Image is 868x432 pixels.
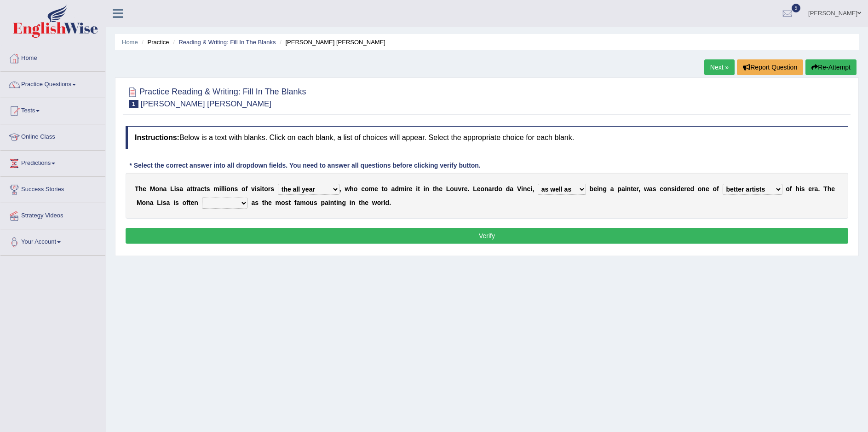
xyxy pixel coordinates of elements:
[0,98,105,121] a: Tests
[251,185,255,193] b: v
[625,185,627,193] b: i
[603,185,607,193] b: g
[0,151,105,174] a: Predictions
[498,185,502,193] b: o
[671,185,675,193] b: s
[334,199,336,206] b: t
[310,199,314,206] b: u
[690,185,694,193] b: d
[698,185,702,193] b: o
[815,185,818,193] b: a
[300,199,305,206] b: m
[786,185,790,193] b: o
[521,185,523,193] b: i
[139,38,169,47] li: Practice
[126,85,306,108] h2: Practice Reading & Writing: Fill In The Blanks
[204,185,207,193] b: t
[135,134,179,141] b: Instructions:
[361,185,365,193] b: c
[365,199,368,206] b: e
[484,185,489,193] b: n
[828,185,832,193] b: h
[831,185,835,193] b: e
[270,185,274,193] b: s
[590,185,594,193] b: b
[517,185,521,193] b: V
[338,199,342,206] b: n
[617,185,621,193] b: p
[663,185,667,193] b: o
[294,199,297,206] b: f
[0,203,105,226] a: Strategy Videos
[281,199,285,206] b: o
[510,185,513,193] b: a
[173,199,175,206] b: i
[197,185,201,193] b: a
[389,199,391,206] b: .
[406,185,408,193] b: r
[176,185,180,193] b: s
[207,185,210,193] b: s
[194,199,198,206] b: n
[135,185,139,193] b: T
[351,199,356,206] b: n
[139,185,143,193] b: h
[285,199,289,206] b: s
[345,185,350,193] b: w
[374,185,378,193] b: e
[492,185,494,193] b: r
[126,228,848,244] button: Verify
[458,185,461,193] b: v
[527,185,530,193] b: c
[638,185,640,193] b: ,
[167,199,170,206] b: a
[126,161,484,170] div: * Select the correct answer into all dropdown fields. You need to answer all questions before cli...
[255,199,259,206] b: s
[424,185,425,193] b: i
[808,185,812,193] b: e
[262,185,264,193] b: t
[241,185,246,193] b: o
[277,38,385,47] li: [PERSON_NAME] [PERSON_NAME]
[129,100,138,108] span: 1
[404,185,406,193] b: i
[354,185,358,193] b: o
[276,199,281,206] b: m
[0,72,105,95] a: Practice Questions
[297,199,300,206] b: a
[178,39,276,46] a: Reading & Writing: Fill In The Blanks
[372,199,377,206] b: w
[262,199,264,206] b: t
[234,185,238,193] b: s
[713,185,717,193] b: o
[213,185,219,193] b: m
[701,185,706,193] b: n
[336,199,338,206] b: i
[461,185,464,193] b: r
[143,185,146,193] b: e
[201,185,204,193] b: c
[306,199,310,206] b: o
[530,185,532,193] b: i
[593,185,597,193] b: e
[350,199,351,206] b: i
[631,185,633,193] b: t
[473,185,477,193] b: L
[179,185,183,193] b: a
[446,185,450,193] b: L
[221,185,223,193] b: l
[314,199,317,206] b: s
[653,185,656,193] b: s
[224,185,226,193] b: i
[328,199,330,206] b: i
[321,199,325,206] b: p
[677,185,681,193] b: d
[260,185,262,193] b: i
[790,185,792,193] b: f
[223,185,225,193] b: l
[146,199,150,206] b: n
[384,185,388,193] b: o
[0,124,105,147] a: Online Class
[799,185,801,193] b: i
[660,185,663,193] b: c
